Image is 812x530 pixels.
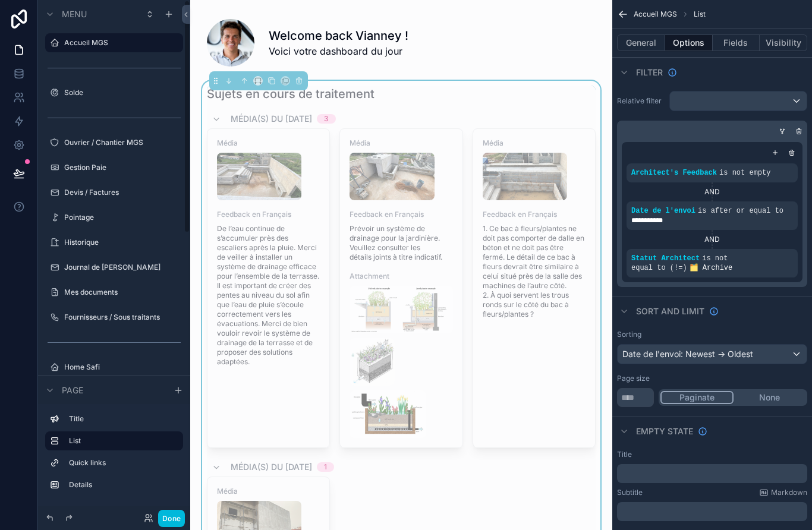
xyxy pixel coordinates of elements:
div: 1 [324,462,327,472]
span: De l’eau continue de s’accumuler près des escaliers après la pluie. Merci de veiller à installer ... [217,224,320,367]
div: Date de l'envoi: Newest -> Oldest [618,345,807,364]
span: Média [217,138,320,148]
a: Markdown [759,488,807,497]
span: Accueil MGS [634,10,677,19]
label: Home Safi [64,362,176,372]
span: Feedback en Français [217,210,320,219]
span: Média [350,138,452,148]
label: List [69,436,174,446]
span: Sort And Limit [636,305,704,317]
img: build-your-own-5.jpg [350,338,394,386]
label: Title [617,450,632,459]
label: Mes documents [64,288,176,297]
div: scrollable content [38,404,190,506]
span: is after or equal to [698,207,783,215]
span: Média(s) du [DATE] [231,461,312,473]
span: Empty state [636,425,693,437]
label: Quick links [69,458,174,468]
label: Accueil MGS [64,38,176,48]
div: scrollable content [617,464,807,483]
span: Média [217,487,320,496]
span: Architect's Feedback [631,169,717,177]
button: Visibility [760,34,807,51]
label: Subtitle [617,488,643,497]
label: Details [69,480,174,490]
button: None [734,391,805,404]
span: Date de l'envoi [631,207,695,215]
span: Média(s) du [DATE] [231,113,312,125]
h1: Sujets en cours de traitement [207,86,374,102]
label: Gestion Paie [64,163,176,172]
a: MédiaFeedback en FrançaisDe l’eau continue de s’accumuler près des escaliers après la pluie. Merc... [207,128,330,448]
span: List [694,10,706,19]
div: AND [627,187,798,197]
span: is not empty [719,169,770,177]
a: MédiaFeedback en FrançaisPrévoir un système de drainage pour la jardinière. Veuillez consulter le... [339,128,462,448]
label: Devis / Factures [64,188,176,197]
label: Relative filter [617,96,665,106]
a: MédiaFeedback en Français1. Ce bac à fleurs/plantes ne doit pas comporter de dalle en béton et ne... [473,128,596,448]
span: 1. Ce bac à fleurs/plantes ne doit pas comporter de dalle en béton et ne doit pas être fermé. Le ... [483,224,586,319]
label: Ouvrier / Chantier MGS [64,138,176,147]
label: Fournisseurs / Sous traitants [64,313,176,322]
label: Pointage [64,213,176,222]
span: Page [62,384,83,396]
label: Solde [64,88,176,97]
button: Paginate [660,391,734,404]
div: 3 [324,114,329,124]
img: Rain-garden-in-a-box.png [350,390,426,438]
span: Statut Architect [631,254,700,263]
span: 🗂️ Archive [690,264,733,272]
label: Historique [64,238,176,247]
span: Feedback en Français [350,210,452,219]
span: Attachment [350,272,452,281]
span: Média [483,138,586,148]
span: Filter [636,67,663,78]
span: Prévoir un système de drainage pour la jardinière. Veuillez consulter les détails joints à titre ... [350,224,452,262]
div: scrollable content [617,502,807,521]
label: Sorting [617,330,641,339]
div: AND [627,235,798,244]
label: Title [69,414,174,424]
button: Done [158,510,185,527]
label: Journal de [PERSON_NAME] [64,263,176,272]
button: Options [665,34,713,51]
span: Markdown [771,488,807,497]
button: Date de l'envoi: Newest -> Oldest [617,344,807,364]
span: Feedback en Français [483,210,586,219]
button: Fields [713,34,760,51]
span: Menu [62,8,87,20]
button: General [617,34,665,51]
label: Page size [617,374,650,383]
img: example-planters-01_0.png [350,286,452,333]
